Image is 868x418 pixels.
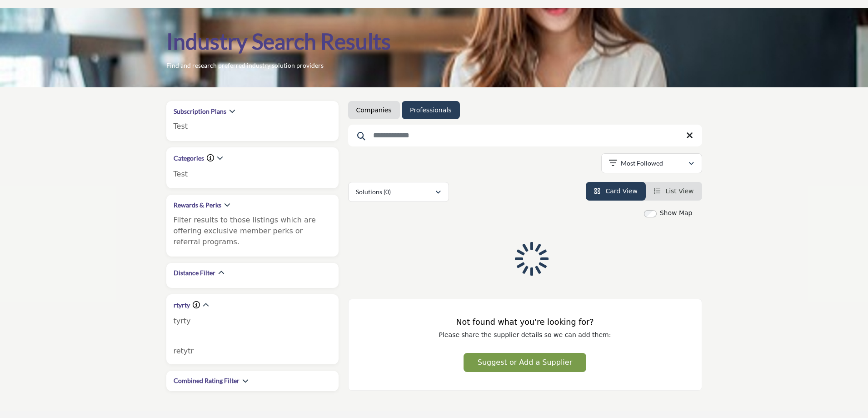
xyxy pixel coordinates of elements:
a: View Card [594,187,638,195]
h2: Categories [174,154,204,163]
h3: Not found what you're looking for? [367,317,683,327]
label: Show Map [660,208,693,218]
div: Click to view information [193,300,200,311]
span: List View [665,187,693,195]
p: retytr [174,346,331,357]
a: Companies [356,106,392,115]
span: Please share the supplier details so we can add them: [439,331,611,338]
input: Search Keyword [348,125,702,146]
a: View List [654,187,694,195]
span: Card View [605,187,637,195]
h2: Subscription Plans [174,107,226,116]
button: Solutions (0) [348,182,449,202]
li: List View [646,182,702,201]
button: Suggest or Add a Supplier [464,353,586,372]
p: Filter results to those listings which are offering exclusive member perks or referral programs. [174,215,331,247]
p: Solutions (0) [356,187,391,196]
span: Suggest or Add a Supplier [478,358,572,367]
a: Information about rtyrty [193,301,200,309]
p: Test [174,169,331,180]
h2: Combined Rating Filter [174,376,239,385]
h1: Industry Search Results [166,27,391,55]
h2: Rewards & Perks [174,201,221,210]
p: Find and research preferred industry solution providers [166,61,324,70]
div: Click to view information [207,153,214,164]
a: Professionals [410,106,451,115]
a: Information about Categories [207,154,214,162]
li: Card View [586,182,646,201]
p: tyrty [174,316,331,327]
p: Test [174,121,331,132]
h2: rtyrty [174,301,190,310]
button: Most Followed [601,153,702,173]
p: Most Followed [621,159,663,168]
h2: Distance Filter [174,268,215,277]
